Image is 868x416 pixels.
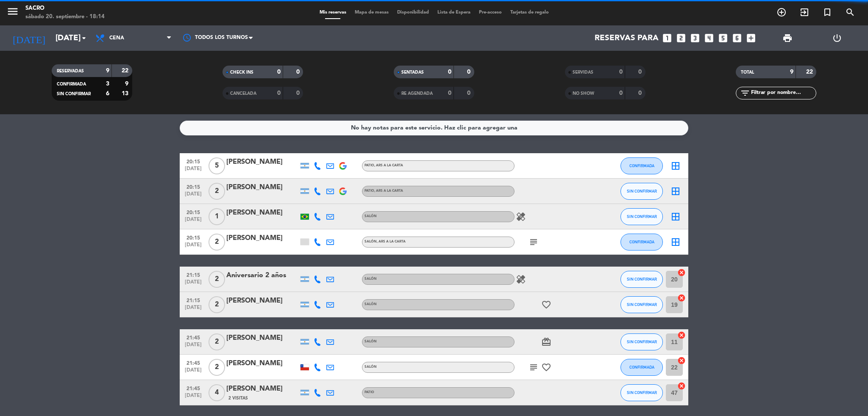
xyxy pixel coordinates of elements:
div: No hay notas para este servicio. Haz clic para agregar una [351,123,517,133]
span: SERVIDAS [573,70,593,74]
strong: 0 [277,90,281,96]
i: healing [516,274,526,284]
i: turned_in_not [822,7,832,17]
i: filter_list [740,88,750,98]
span: [DATE] [183,217,204,226]
div: Sacro [25,4,105,13]
span: 2 [209,271,225,288]
span: 2 [209,359,225,376]
span: PATIO [364,391,374,394]
span: TOTAL [741,70,754,74]
span: [DATE] [183,342,204,352]
button: SIN CONFIRMAR [620,271,663,288]
span: [DATE] [183,305,204,314]
span: CONFIRMADA [629,240,654,244]
div: Aniversario 2 años [226,270,298,281]
span: RE AGENDADA [401,91,433,96]
i: power_settings_new [832,33,842,43]
div: LOG OUT [812,25,862,51]
strong: 9 [790,69,793,75]
i: looks_two [676,33,687,44]
button: SIN CONFIRMAR [620,296,663,313]
span: SIN CONFIRMAR [627,214,657,219]
span: SENTADAS [401,70,424,74]
i: looks_6 [732,33,743,44]
span: 21:45 [183,358,204,367]
i: menu [6,5,19,18]
i: exit_to_app [799,7,810,17]
strong: 3 [106,81,109,87]
span: [DATE] [183,191,204,201]
strong: 0 [448,69,451,75]
strong: 0 [467,90,472,96]
i: subject [529,237,539,247]
span: 20:15 [183,207,204,217]
img: google-logo.png [339,162,347,170]
span: SALÓN [364,240,406,243]
span: Tarjetas de regalo [506,10,553,15]
button: CONFIRMADA [620,359,663,376]
i: favorite_border [541,300,551,310]
strong: 6 [106,91,109,96]
strong: 0 [619,90,623,96]
span: SALÓN [364,365,377,369]
span: , ARS A LA CARTA [374,189,403,193]
div: [PERSON_NAME] [226,333,298,344]
i: cancel [677,268,686,277]
span: CONFIRMADA [629,163,654,168]
i: add_circle_outline [776,7,787,17]
img: google-logo.png [339,187,347,195]
i: border_all [670,237,681,247]
span: 2 [209,296,225,313]
strong: 0 [638,90,643,96]
i: border_all [670,212,681,222]
div: [PERSON_NAME] [226,358,298,369]
span: RESERVADAS [57,69,84,73]
button: menu [6,5,19,21]
i: looks_3 [690,33,701,44]
button: SIN CONFIRMAR [620,208,663,225]
span: SALÓN [364,303,377,306]
span: , ARS A LA CARTA [377,240,406,243]
strong: 9 [106,68,109,74]
span: 20:15 [183,182,204,191]
span: 1 [209,208,225,225]
span: , ARS A LA CARTA [374,164,403,167]
span: SALÓN [364,340,377,343]
i: arrow_drop_down [79,33,89,43]
strong: 0 [296,90,301,96]
span: [DATE] [183,242,204,252]
span: Cena [109,35,124,41]
span: PATIO [364,189,403,193]
span: SIN CONFIRMAR [627,339,657,344]
span: SALÓN [364,215,377,218]
span: print [782,33,793,43]
strong: 0 [638,69,643,75]
span: 5 [209,157,225,174]
button: SIN CONFIRMAR [620,384,663,401]
strong: 22 [806,69,815,75]
span: Lista de Espera [433,10,475,15]
button: SIN CONFIRMAR [620,333,663,350]
span: 4 [209,384,225,401]
span: Mis reservas [315,10,351,15]
span: SIN CONFIRMAR [627,390,657,395]
i: cancel [677,356,686,365]
i: border_all [670,161,681,171]
span: CONFIRMADA [57,82,86,86]
span: SALÓN [364,277,377,281]
i: card_giftcard [541,337,551,347]
span: Disponibilidad [393,10,433,15]
i: healing [516,212,526,222]
span: CHECK INS [230,70,253,74]
i: [DATE] [6,29,51,47]
span: [DATE] [183,166,204,176]
button: CONFIRMADA [620,157,663,174]
span: Reservas para [595,33,659,43]
i: cancel [677,331,686,339]
div: [PERSON_NAME] [226,182,298,193]
span: Pre-acceso [475,10,506,15]
strong: 22 [122,68,130,74]
strong: 9 [125,81,130,87]
strong: 0 [277,69,281,75]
